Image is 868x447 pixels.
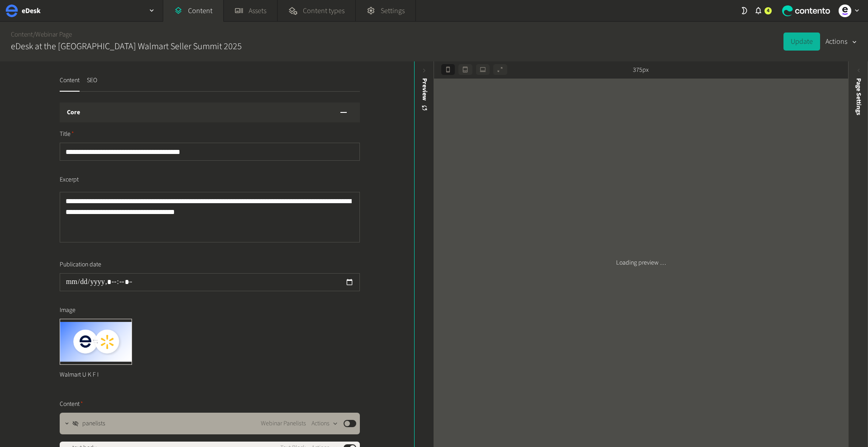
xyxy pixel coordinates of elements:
[420,78,429,112] div: Preview
[60,319,132,364] img: Walmart U K F I
[82,419,105,428] span: panelists
[87,76,97,92] button: SEO
[60,130,74,139] span: Title
[60,260,101,270] span: Publication date
[35,30,72,39] a: Webinar Page
[633,65,649,75] span: 375px
[60,365,132,385] div: Walmart U K F I
[22,5,41,16] h2: eDesk
[60,76,80,92] button: Content
[783,33,820,51] button: Update
[616,258,666,268] p: Loading preview …
[381,5,405,16] span: Settings
[826,33,857,51] button: Actions
[311,418,338,429] button: Actions
[60,400,83,409] span: Content
[60,175,79,185] span: Excerpt
[5,5,18,17] img: eDesk
[261,419,306,428] span: Webinar Panelists
[854,78,863,115] span: Page Settings
[33,30,35,39] span: /
[11,40,242,53] h2: eDesk at the [GEOGRAPHIC_DATA] Walmart Seller Summit 2025
[839,5,851,17] img: Unni Nambiar
[60,306,75,315] span: Image
[67,108,80,117] h3: Core
[767,7,769,15] span: 4
[303,5,344,16] span: Content types
[11,30,33,39] a: Content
